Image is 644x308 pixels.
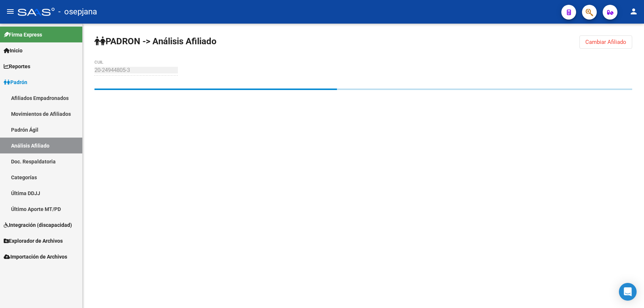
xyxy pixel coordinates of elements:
[629,7,638,16] mat-icon: person
[579,35,632,49] button: Cambiar Afiliado
[4,62,30,70] span: Reportes
[585,39,626,45] span: Cambiar Afiliado
[4,78,27,86] span: Padrón
[58,4,97,20] span: - osepjana
[94,36,217,46] strong: PADRON -> Análisis Afiliado
[4,237,63,245] span: Explorador de Archivos
[4,253,67,261] span: Importación de Archivos
[6,7,15,16] mat-icon: menu
[4,46,23,55] span: Inicio
[4,221,72,229] span: Integración (discapacidad)
[4,31,42,39] span: Firma Express
[619,283,637,301] div: Open Intercom Messenger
